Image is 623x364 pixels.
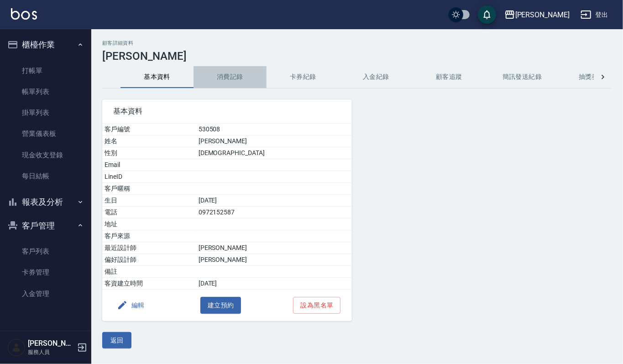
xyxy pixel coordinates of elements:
[4,145,88,166] a: 現金收支登錄
[102,230,196,242] td: 客戶來源
[4,241,88,262] a: 客戶列表
[102,218,196,230] td: 地址
[196,195,352,207] td: [DATE]
[4,214,88,238] button: 客戶管理
[267,66,340,88] button: 卡券紀錄
[102,159,196,171] td: Email
[102,50,612,62] h3: [PERSON_NAME]
[113,297,148,314] button: 編輯
[102,207,196,218] td: 電話
[4,283,88,304] a: 入金管理
[102,242,196,254] td: 最近設計師
[196,124,352,135] td: 530508
[4,33,88,57] button: 櫃檯作業
[4,262,88,283] a: 卡券管理
[102,183,196,195] td: 客戶暱稱
[413,66,486,88] button: 顧客追蹤
[102,124,196,135] td: 客戶編號
[4,123,88,144] a: 營業儀表板
[102,195,196,207] td: 生日
[196,242,352,254] td: [PERSON_NAME]
[486,66,559,88] button: 簡訊發送紀錄
[102,254,196,266] td: 偏好設計師
[194,66,267,88] button: 消費記錄
[7,338,26,357] img: Person
[102,332,131,349] button: 返回
[28,348,74,356] p: 服務人員
[11,8,37,20] img: Logo
[196,135,352,147] td: [PERSON_NAME]
[515,9,570,21] div: [PERSON_NAME]
[113,107,341,116] span: 基本資料
[340,66,413,88] button: 入金紀錄
[196,147,352,159] td: [DEMOGRAPHIC_DATA]
[102,135,196,147] td: 姓名
[4,60,88,81] a: 打帳單
[200,297,241,314] button: 建立預約
[4,190,88,214] button: 報表及分析
[4,166,88,187] a: 每日結帳
[120,66,194,88] button: 基本資料
[4,102,88,123] a: 掛單列表
[102,40,612,46] h2: 顧客詳細資料
[196,278,352,290] td: [DATE]
[577,6,612,23] button: 登出
[501,5,573,24] button: [PERSON_NAME]
[102,171,196,183] td: LineID
[28,339,74,348] h5: [PERSON_NAME]
[478,5,496,24] button: save
[102,278,196,290] td: 客資建立時間
[102,147,196,159] td: 性別
[4,81,88,102] a: 帳單列表
[293,297,340,314] button: 設為黑名單
[196,254,352,266] td: [PERSON_NAME]
[102,266,196,278] td: 備註
[196,207,352,218] td: 0972152587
